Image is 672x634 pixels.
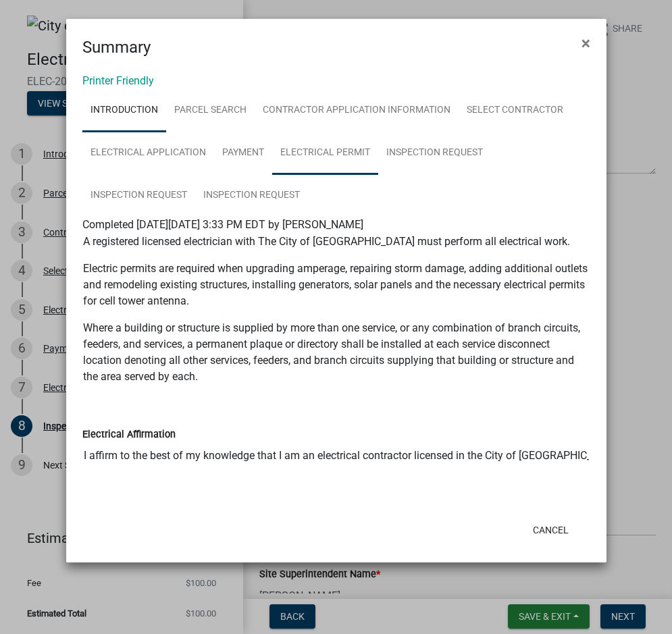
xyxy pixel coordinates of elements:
button: Close [571,24,601,62]
a: Printer Friendly [82,74,154,87]
h4: Summary [82,35,151,59]
a: Contractor Application Information [255,89,459,132]
a: Inspection Request [195,174,308,217]
p: Electric permits are required when upgrading amperage, repairing storm damage, adding additional ... [83,261,590,309]
label: Electrical Affirmation [82,430,176,440]
a: Select contractor [459,89,571,132]
p: A registered licensed electrician with The City of [GEOGRAPHIC_DATA] must perform all electrical ... [83,234,590,250]
a: Electrical Application [82,132,214,175]
span: × [581,34,590,53]
button: Cancel [522,518,579,542]
a: Electrical Permit [272,132,378,175]
a: Payment [214,132,272,175]
a: Introduction [82,89,166,132]
a: Inspection Request [378,132,491,175]
span: Completed [DATE][DATE] 3:33 PM EDT by [PERSON_NAME] [82,218,363,231]
a: Parcel search [166,89,255,132]
p: Where a building or structure is supplied by more than one service, or any combination of branch ... [83,320,590,385]
a: Inspection Request [82,174,195,217]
